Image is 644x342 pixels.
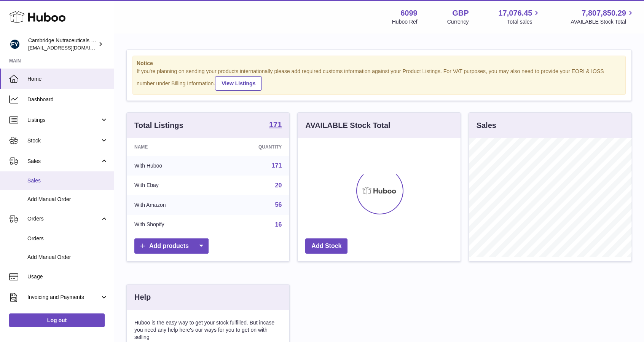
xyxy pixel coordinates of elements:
span: Listings [27,117,100,124]
a: 171 [269,121,282,130]
a: 20 [275,182,282,189]
td: With Shopify [127,215,216,235]
span: Total sales [507,18,541,26]
td: With Huboo [127,156,216,176]
span: Orders [27,215,100,222]
p: Huboo is the easy way to get your stock fulfilled. But incase you need any help here's our ways f... [134,319,282,341]
span: Stock [27,137,100,144]
span: AVAILABLE Stock Total [571,18,635,26]
td: With Amazon [127,195,216,215]
span: Add Manual Order [27,254,108,261]
div: Currency [447,18,469,26]
span: Invoicing and Payments [27,294,100,301]
a: Add products [134,238,209,254]
a: Add Stock [305,238,348,254]
span: Usage [27,273,108,280]
h3: Help [134,292,151,302]
span: [EMAIL_ADDRESS][DOMAIN_NAME] [28,45,112,51]
span: Add Manual Order [27,196,108,203]
a: View Listings [215,76,262,91]
span: Orders [27,235,108,242]
div: Huboo Ref [392,18,418,26]
h3: Total Listings [134,120,183,131]
th: Quantity [216,138,289,156]
th: Name [127,138,216,156]
img: huboo@camnutra.com [9,38,21,50]
span: Sales [27,177,108,184]
strong: Notice [137,60,622,67]
strong: 6099 [400,8,418,18]
span: Sales [27,158,100,165]
span: Dashboard [27,96,108,103]
a: 171 [272,162,282,169]
div: If you're planning on sending your products internationally please add required customs informati... [137,68,622,91]
a: 17,076.45 Total sales [498,8,541,26]
span: 17,076.45 [498,8,532,18]
td: With Ebay [127,176,216,195]
a: Log out [9,313,105,327]
h3: Sales [477,120,496,131]
div: Cambridge Nutraceuticals Ltd [28,37,97,51]
span: 7,807,850.29 [582,8,626,18]
h3: AVAILABLE Stock Total [305,120,390,131]
strong: 171 [269,121,282,128]
strong: GBP [452,8,469,18]
span: Home [27,75,108,83]
a: 7,807,850.29 AVAILABLE Stock Total [571,8,635,26]
a: 16 [275,221,282,228]
a: 56 [275,201,282,208]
